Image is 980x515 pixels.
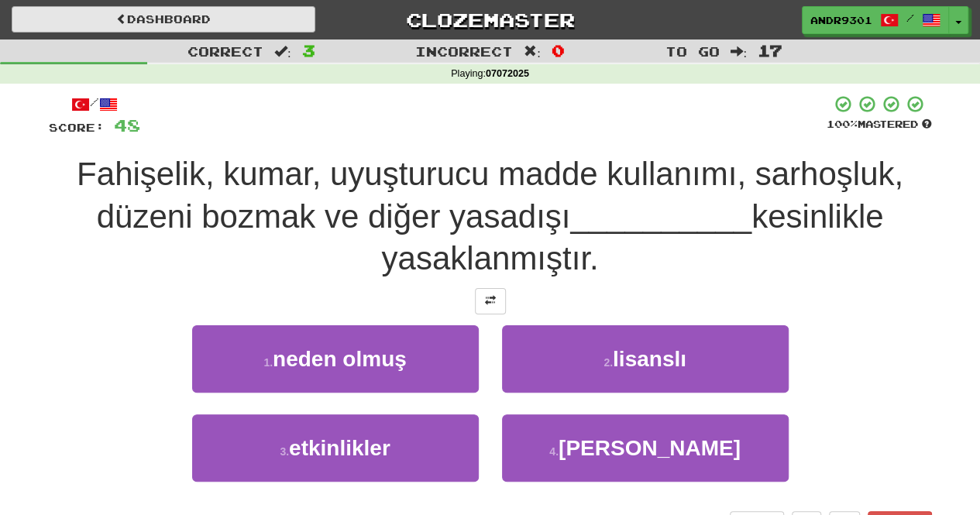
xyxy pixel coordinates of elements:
span: : [274,45,291,58]
span: 17 [758,41,782,60]
span: lisanslı [613,347,686,371]
a: andr9301 / [802,6,949,34]
span: [PERSON_NAME] [559,436,741,460]
strong: 07072025 [486,68,529,79]
span: To go [665,43,719,59]
small: 4 . [549,445,559,458]
span: 3 [302,41,315,60]
span: / [906,12,914,23]
button: 3.etkinlikler [192,414,479,482]
div: Mastered [827,118,932,132]
small: 1 . [263,356,273,369]
span: etkinlikler [289,436,390,460]
span: : [524,45,541,58]
span: neden olmuş [273,347,407,371]
small: 2 . [603,356,613,369]
small: 3 . [280,445,289,458]
span: 48 [114,115,140,135]
span: andr9301 [810,13,872,27]
span: Incorrect [415,43,513,59]
a: Dashboard [12,6,315,33]
span: __________ [570,198,751,235]
span: 100 % [827,118,858,130]
button: Toggle translation (alt+t) [475,288,506,314]
span: 0 [552,41,565,60]
button: 4.[PERSON_NAME] [502,414,789,482]
a: Clozemaster [339,6,642,33]
button: 2.lisanslı [502,325,789,393]
span: Correct [187,43,263,59]
span: : [730,45,747,58]
span: Score: [49,121,105,134]
span: Fahişelik, kumar, uyuşturucu madde kullanımı, sarhoşluk, düzeni bozmak ve diğer yasadışı [77,156,903,235]
button: 1.neden olmuş [192,325,479,393]
div: / [49,94,140,114]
